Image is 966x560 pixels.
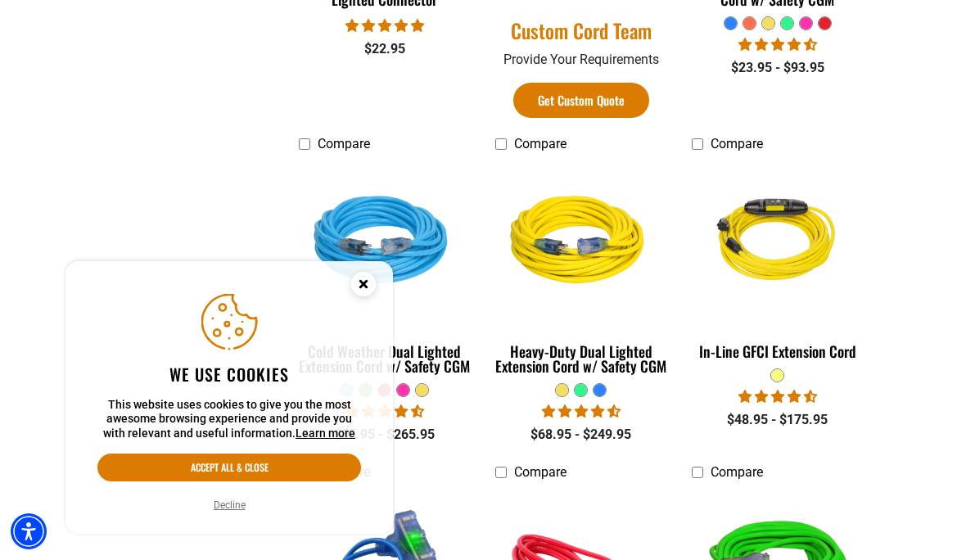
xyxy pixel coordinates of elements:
[495,160,667,383] a: yellow Heavy-Duty Dual Lighted Extension Cord w/ Safety CGM
[209,497,251,513] button: Decline
[493,162,670,321] img: yellow
[711,464,763,480] span: Compare
[299,160,471,383] a: Light Blue Cold Weather Dual Lighted Extension Cord w/ Safety CGM
[318,136,370,151] span: Compare
[514,464,567,480] span: Compare
[692,344,864,359] div: In-Line GFCI Extension Cord
[542,404,621,419] span: 4.64 stars
[738,389,817,404] span: 4.62 stars
[738,37,817,52] span: 4.40 stars
[296,427,355,440] a: This website uses cookies to give you the most awesome browsing experience and provide you with r...
[97,398,361,441] p: This website uses cookies to give you the most awesome browsing experience and provide you with r...
[334,261,393,312] button: Close this option
[711,136,763,151] span: Compare
[345,18,424,34] span: 4.84 stars
[97,454,361,481] button: Accept all & close
[65,261,393,535] aside: Cookie Consent
[11,513,47,549] div: Accessibility Menu
[495,50,667,70] p: Provide Your Requirements
[299,39,471,59] div: $22.95
[495,18,667,43] a: Custom Cord Team
[514,136,567,151] span: Compare
[692,160,864,368] a: Yellow In-Line GFCI Extension Cord
[689,162,866,321] img: Yellow
[296,162,473,321] img: Light Blue
[692,58,864,78] div: $23.95 - $93.95
[97,364,361,385] h2: We use cookies
[513,83,649,118] a: Get Custom Quote
[495,344,667,373] div: Heavy-Duty Dual Lighted Extension Cord w/ Safety CGM
[692,410,864,430] div: $48.95 - $175.95
[345,404,424,419] span: 4.62 stars
[495,425,667,445] div: $68.95 - $249.95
